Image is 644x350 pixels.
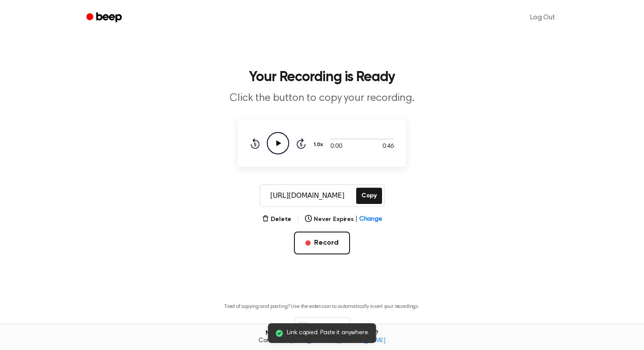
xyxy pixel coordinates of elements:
[297,214,300,225] span: |
[521,7,564,28] a: Log Out
[305,215,382,224] button: Never Expires|Change
[5,337,639,345] span: Contact us
[356,188,382,204] button: Copy
[80,9,130,26] a: Beep
[262,215,291,224] button: Delete
[154,91,490,106] p: Click the button to copy your recording.
[224,304,420,310] p: Tired of copying and pasting? Use the extension to automatically insert your recordings.
[287,329,369,338] span: Link copied. Paste it anywhere.
[290,338,386,344] a: [EMAIL_ADDRESS][DOMAIN_NAME]
[355,215,357,224] span: |
[359,215,382,224] span: Change
[294,232,350,254] button: Record
[382,142,394,151] span: 0:46
[330,142,342,151] span: 0:00
[98,70,546,84] h1: Your Recording is Ready
[313,137,326,152] button: 1.0x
